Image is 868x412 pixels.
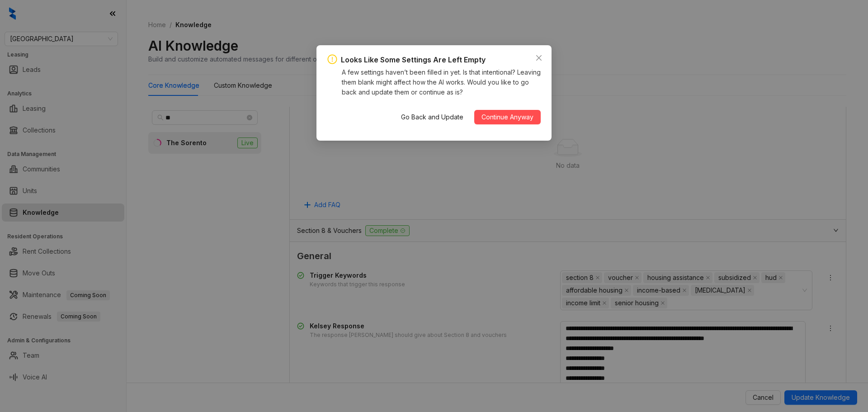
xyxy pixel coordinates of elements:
span: close [535,54,542,62]
div: Looks Like Some Settings Are Left Empty [341,54,486,66]
button: Continue Anyway [474,110,541,124]
span: Continue Anyway [481,112,533,122]
button: Go Back and Update [394,110,471,124]
div: A few settings haven’t been filled in yet. Is that intentional? Leaving them blank might affect h... [342,67,541,97]
span: Go Back and Update [401,112,463,122]
button: Close [532,51,546,65]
